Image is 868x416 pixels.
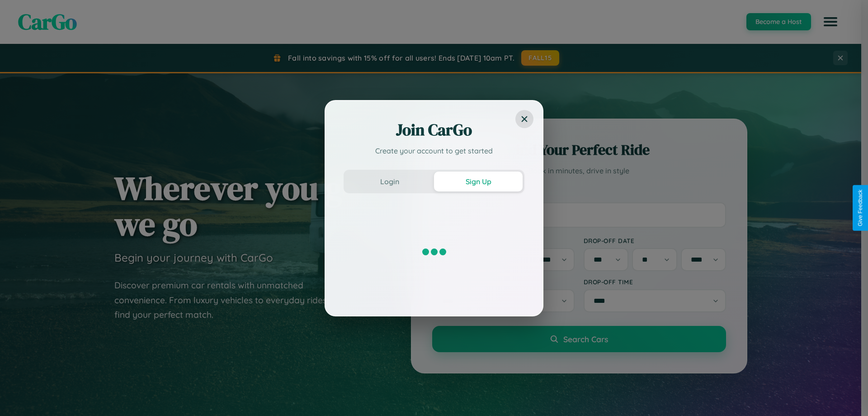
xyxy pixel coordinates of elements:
p: Create your account to get started [344,145,524,156]
button: Sign Up [434,172,523,191]
iframe: Intercom live chat [9,385,31,407]
button: Login [345,172,434,191]
div: Give Feedback [857,190,863,226]
h2: Join CarGo [344,119,524,141]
